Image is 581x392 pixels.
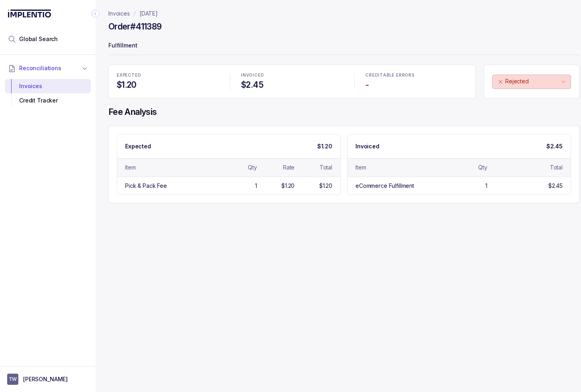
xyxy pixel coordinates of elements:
[283,163,294,171] div: Rate
[492,75,571,89] button: Rejected
[7,374,18,385] span: User initials
[139,10,158,18] a: [DATE]
[125,163,135,171] div: Item
[5,77,91,110] div: Reconciliations
[546,142,563,150] p: $2.45
[23,375,68,383] p: [PERSON_NAME]
[320,163,332,171] div: Total
[485,182,487,190] div: 1
[19,35,58,43] span: Global Search
[108,10,130,18] a: Invoices
[281,182,294,190] div: $1.20
[550,163,563,171] div: Total
[355,163,366,171] div: Item
[11,93,84,108] div: Credit Tracker
[317,142,332,150] p: $1.20
[19,64,61,72] span: Reconciliations
[241,79,343,91] h4: $2.45
[125,182,167,190] div: Pick & Pack Fee
[319,182,332,190] div: $1.20
[108,38,579,54] p: Fulfillment
[91,9,100,18] div: Collapse Icon
[11,79,84,93] div: Invoices
[108,10,158,18] nav: breadcrumb
[365,79,467,91] h4: -
[355,182,414,190] div: eCommerce Fulfillment
[248,163,257,171] div: Qty
[241,73,343,78] p: INVOICED
[125,142,151,150] p: Expected
[548,182,563,190] div: $2.45
[505,77,559,85] p: Rejected
[117,73,219,78] p: EXPECTED
[5,59,91,77] button: Reconciliations
[255,182,257,190] div: 1
[117,79,219,91] h4: $1.20
[108,21,161,32] h4: Order #411389
[7,374,88,385] button: User initials[PERSON_NAME]
[355,142,379,150] p: Invoiced
[108,106,579,118] h4: Fee Analysis
[478,163,487,171] div: Qty
[365,73,467,78] p: CREDITABLE ERRORS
